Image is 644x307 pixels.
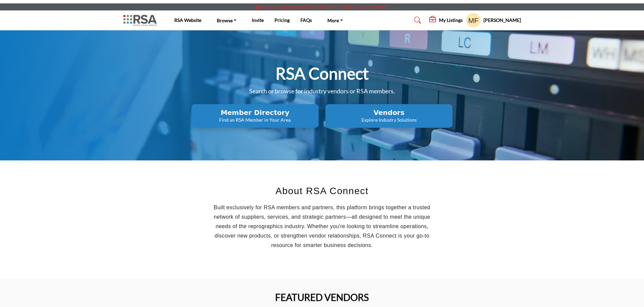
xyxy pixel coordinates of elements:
[325,104,452,128] button: Vendors Explore Industry Solutions
[439,17,463,23] h5: My Listings
[206,184,438,198] h2: About RSA Connect
[275,292,369,303] h2: FEATURED VENDORS
[192,104,319,128] button: Member Directory Find an RSA Member in Your Area
[275,63,369,84] h1: RSA Connect
[429,16,463,24] div: My Listings
[327,117,450,123] p: Explore Industry Solutions
[484,17,521,24] h5: [PERSON_NAME]
[466,13,481,28] button: Show hide supplier dropdown
[252,17,264,23] a: Invite
[323,16,348,25] a: More
[212,16,241,25] a: Browse
[174,17,201,23] a: RSA Website
[194,117,317,123] p: Find an RSA Member in Your Area
[300,17,312,23] a: FAQs
[123,15,160,26] img: Site Logo
[327,109,450,117] h2: Vendors
[408,15,426,26] a: Search
[274,17,290,23] a: Pricing
[194,109,317,117] h2: Member Directory
[249,87,395,95] span: Search or browse for industry vendors or RSA members.
[206,203,438,250] p: Built exclusively for RSA members and partners, this platform brings together a trusted network o...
